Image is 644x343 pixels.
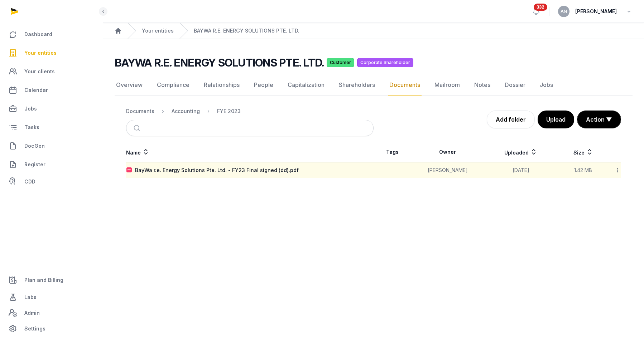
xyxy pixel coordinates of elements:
[558,142,609,162] th: Size
[538,75,554,95] a: Jobs
[561,9,567,14] span: AN
[24,86,48,94] span: Calendar
[6,100,97,117] a: Jobs
[357,58,413,67] span: Corporate Shareholder
[433,75,461,95] a: Mailroom
[6,320,97,337] a: Settings
[6,44,97,62] a: Your entities
[487,111,535,128] a: Add folder
[503,75,527,95] a: Dossier
[24,123,39,132] span: Tasks
[115,56,324,69] h2: BAYWA R.E. ENERGY SOLUTIONS PTE. LTD.
[6,119,97,136] a: Tasks
[126,167,132,173] img: pdf.svg
[24,67,55,76] span: Your clients
[6,306,97,320] a: Admin
[24,309,40,317] span: Admin
[217,108,241,115] div: FYE 2023
[6,26,97,43] a: Dashboard
[103,23,644,39] nav: Breadcrumb
[129,120,146,136] button: Submit
[24,142,45,150] span: DocGen
[24,177,35,186] span: CDD
[115,75,144,95] a: Overview
[24,49,57,57] span: Your entities
[388,75,422,95] a: Documents
[558,162,609,178] td: 1.42 MB
[411,142,484,162] th: Owner
[558,6,569,17] button: AN
[6,137,97,155] a: DocGen
[473,75,492,95] a: Notes
[575,7,617,16] span: [PERSON_NAME]
[484,142,558,162] th: Uploaded
[24,276,63,284] span: Plan and Billing
[6,289,97,306] a: Labs
[374,142,411,162] th: Tags
[286,75,326,95] a: Capitalization
[202,75,241,95] a: Relationships
[24,104,37,113] span: Jobs
[6,82,97,99] a: Calendar
[126,108,154,115] div: Documents
[194,27,299,34] a: BAYWA R.E. ENERGY SOLUTIONS PTE. LTD.
[126,103,374,120] nav: Breadcrumb
[411,162,484,178] td: [PERSON_NAME]
[534,4,547,11] span: 332
[337,75,376,95] a: Shareholders
[538,111,574,128] button: Upload
[24,160,45,169] span: Register
[6,175,97,189] a: CDD
[24,324,45,333] span: Settings
[253,75,275,95] a: People
[6,156,97,173] a: Register
[135,167,299,174] div: BayWa r.e. Energy Solutions Pte. Ltd. - FY23 Final signed (dd).pdf
[142,27,174,34] a: Your entities
[126,142,374,162] th: Name
[327,58,354,67] span: Customer
[115,75,633,95] nav: Tabs
[24,293,37,302] span: Labs
[155,75,191,95] a: Compliance
[24,30,52,39] span: Dashboard
[513,167,529,173] span: [DATE]
[6,271,97,289] a: Plan and Billing
[577,111,621,128] button: Action ▼
[6,63,97,80] a: Your clients
[172,108,200,115] div: Accounting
